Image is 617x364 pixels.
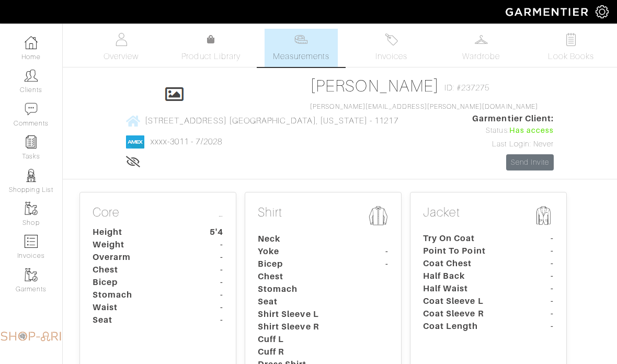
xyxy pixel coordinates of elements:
[348,245,396,258] dt: -
[250,346,348,358] dt: Cuff R
[513,257,562,270] dt: -
[93,205,223,222] p: Core
[85,289,182,301] dt: Stomach
[472,139,554,150] div: Last Login: Never
[85,238,182,251] dt: Weight
[513,320,562,333] dt: -
[368,205,389,226] img: msmt-shirt-icon-3af304f0b202ec9cb0a26b9503a50981a6fda5c95ab5ec1cadae0dbe11e5085a.png
[250,258,348,270] dt: Bicep
[310,76,439,95] a: [PERSON_NAME]
[182,238,231,251] dt: -
[415,270,513,282] dt: Half Back
[348,258,396,270] dt: -
[85,226,182,238] dt: Height
[513,232,562,245] dt: -
[513,295,562,308] dt: -
[115,33,128,46] img: basicinfo-40fd8af6dae0f16599ec9e87c0ef1c0a1fdea2edbe929e3d69a839185d80c458.svg
[182,251,231,264] dt: -
[415,295,513,308] dt: Coat Sleeve L
[472,112,554,125] span: Garmentier Client:
[25,235,38,248] img: orders-icon-0abe47150d42831381b5fb84f609e132dff9fe21cb692f30cb5eec754e2cba89.png
[182,276,231,289] dt: -
[85,276,182,289] dt: Bicep
[250,270,348,283] dt: Chest
[534,29,608,67] a: Look Books
[85,29,158,67] a: Overview
[25,103,38,116] img: comment-icon-a0a6a9ef722e966f86d9cbdc48e553b5cf19dbc54f86b18d962a5391bc8f6eb6.png
[182,301,231,314] dt: -
[182,289,231,301] dt: -
[182,314,231,326] dt: -
[182,226,231,238] dt: 5'4
[565,33,578,46] img: todo-9ac3debb85659649dc8f770b8b6100bb5dab4b48dedcbae339e5042a72dfd3cc.svg
[462,50,500,63] span: Wardrobe
[548,50,595,63] span: Look Books
[250,283,348,295] dt: Stomach
[25,202,38,215] img: garments-icon-b7da505a4dc4fd61783c78ac3ca0ef83fa9d6f193b1c9dc38574b1d14d53ca28.png
[175,33,248,63] a: Product Library
[250,321,348,333] dt: Shirt Sleeve R
[85,264,182,276] dt: Chest
[25,36,38,49] img: dashboard-icon-dbcd8f5a0b271acd01030246c82b418ddd0df26cd7fceb0bd07c9910d44c42f6.png
[475,33,488,46] img: wardrobe-487a4870c1b7c33e795ec22d11cfc2ed9d08956e64fb3008fe2437562e282088.svg
[250,308,348,321] dt: Shirt Sleeve L
[25,169,38,182] img: stylists-icon-eb353228a002819b7ec25b43dbf5f0378dd9e0616d9560372ff212230b889e62.png
[104,50,139,63] span: Overview
[444,29,518,67] a: Wardrobe
[444,82,490,94] span: ID: #237275
[250,295,348,308] dt: Seat
[513,282,562,295] dt: -
[375,50,407,63] span: Invoices
[250,233,348,245] dt: Neck
[513,308,562,320] dt: -
[506,154,554,170] a: Send Invite
[423,205,554,228] p: Jacket
[126,135,144,149] img: american_express-1200034d2e149cdf2cc7894a33a747db654cf6f8355cb502592f1d228b2ac700.png
[181,50,241,63] span: Product Library
[25,268,38,281] img: garments-icon-b7da505a4dc4fd61783c78ac3ca0ef83fa9d6f193b1c9dc38574b1d14d53ca28.png
[415,232,513,245] dt: Try On Coat
[415,282,513,295] dt: Half Waist
[509,125,554,136] span: Has access
[219,205,223,220] a: …
[126,114,398,127] a: [STREET_ADDRESS] [GEOGRAPHIC_DATA], [US_STATE] - 11217
[500,3,596,21] img: garmentier-logo-header-white-b43fb05a5012e4ada735d5af1a66efaba907eab6374d6393d1fbf88cb4ef424d.png
[294,33,307,46] img: measurements-466bbee1fd09ba9460f595b01e5d73f9e2bff037440d3c8f018324cb6cdf7a4a.svg
[265,29,338,67] a: Measurements
[85,314,182,326] dt: Seat
[415,245,513,257] dt: Point To Point
[25,135,38,149] img: reminder-icon-8004d30b9f0a5d33ae49ab947aed9ed385cf756f9e5892f1edd6e32f2345188e.png
[513,270,562,282] dt: -
[533,205,554,226] img: msmt-jacket-icon-80010867aa4725b62b9a09ffa5103b2b3040b5cb37876859cbf8e78a4e2258a7.png
[472,125,554,136] div: Status:
[182,264,231,276] dt: -
[258,205,389,229] p: Shirt
[415,320,513,333] dt: Coat Length
[151,137,222,146] a: xxxx-3011 - 7/2028
[596,5,609,18] img: gear-icon-white-bd11855cb880d31180b6d7d6211b90ccbf57a29d726f0c71d8c61bd08dd39cc2.png
[25,69,38,82] img: clients-icon-6bae9207a08558b7cb47a8932f037763ab4055f8c8b6bfacd5dc20c3e0201464.png
[273,50,330,63] span: Measurements
[415,257,513,270] dt: Coat Chest
[250,333,348,346] dt: Cuff L
[415,308,513,320] dt: Coat Sleeve R
[85,251,182,264] dt: Overarm
[85,301,182,314] dt: Waist
[355,29,428,67] a: Invoices
[513,245,562,257] dt: -
[385,33,398,46] img: orders-27d20c2124de7fd6de4e0e44c1d41de31381a507db9b33961299e4e07d508b8c.svg
[310,103,538,110] a: [PERSON_NAME][EMAIL_ADDRESS][PERSON_NAME][DOMAIN_NAME]
[250,245,348,258] dt: Yoke
[145,116,398,126] span: [STREET_ADDRESS] [GEOGRAPHIC_DATA], [US_STATE] - 11217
